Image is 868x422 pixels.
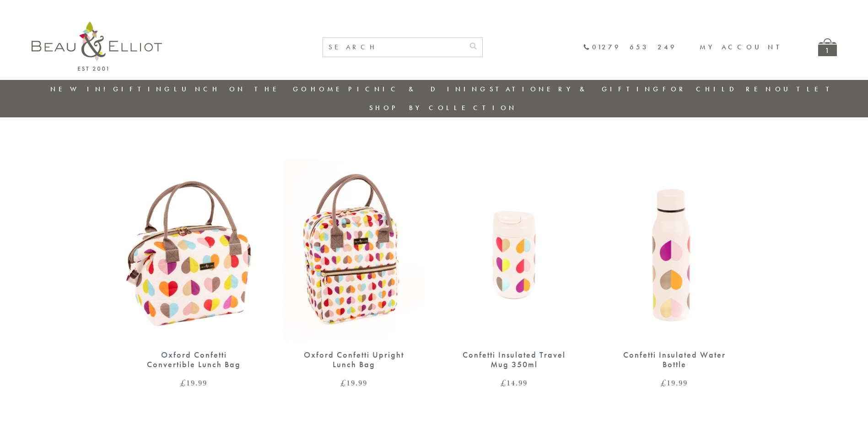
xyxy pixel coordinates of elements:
[604,158,745,387] a: Confetti Insulated Water Bottle £19.99
[348,84,488,94] a: Picnic & Dining
[340,377,346,388] span: £
[501,377,507,388] span: £
[620,350,729,369] div: Confetti Insulated Water Bottle
[180,377,186,388] span: £
[50,84,112,94] a: New in!
[369,103,517,112] a: Shop by collection
[340,377,367,388] bdi: 19.99
[180,377,207,388] bdi: 19.99
[113,84,173,94] a: Gifting
[663,84,774,94] a: For Children
[283,158,425,387] a: Oxford Confetti Upright Lunch Bag £19.99
[311,84,347,94] a: Home
[139,350,249,369] div: Oxford Confetti Convertible Lunch Bag
[661,377,688,388] bdi: 19.99
[775,84,836,94] a: Outlet
[123,158,265,387] a: Oxford Confetti Convertible Lunch Bag £19.99
[490,84,661,94] a: Stationery & Gifting
[443,158,585,387] a: Confetti Insulated Travel Mug 350ml £14.99
[323,38,464,57] input: SEARCH
[459,350,569,369] div: Confetti Insulated Travel Mug 350ml
[661,377,667,388] span: £
[700,42,786,52] a: My account
[501,377,528,388] bdi: 14.99
[818,38,837,56] a: 1
[299,350,409,369] div: Oxford Confetti Upright Lunch Bag
[174,84,309,94] a: Lunch On The Go
[583,43,677,51] a: 01279 653 249
[32,21,162,71] img: logo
